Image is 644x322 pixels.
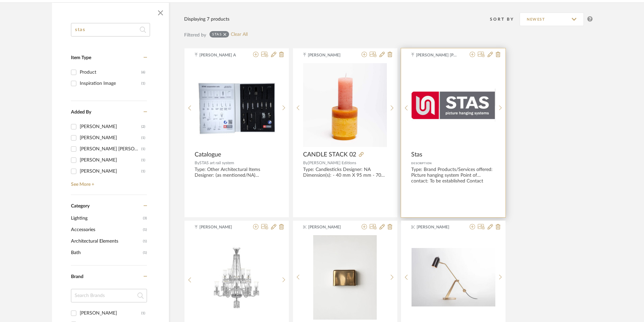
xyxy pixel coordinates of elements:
img: Stas [412,89,495,121]
a: Clear All [231,32,248,38]
span: Item Type [71,55,91,60]
span: Stas [411,151,422,158]
img: STASIS TABLE LAMP [412,248,495,306]
span: (1) [143,247,147,258]
img: CANDLE STACK 02 [303,63,387,147]
div: (1) [141,132,145,143]
span: (1) [143,236,147,247]
button: Close [154,6,167,20]
div: [PERSON_NAME] [80,121,141,132]
div: [PERSON_NAME] [80,132,141,143]
span: Lighting [71,213,141,224]
div: [PERSON_NAME] [80,308,141,319]
div: (1) [141,144,145,154]
span: Architectural Elements [71,236,141,247]
div: (1) [141,78,145,89]
div: (2) [141,121,145,132]
span: [PERSON_NAME] [308,52,350,58]
span: Brand [71,274,83,279]
div: Sort By [490,16,520,23]
div: (6) [141,67,145,78]
div: [PERSON_NAME] [80,155,141,166]
div: Description [411,160,495,167]
span: [PERSON_NAME] [308,224,351,230]
span: Bath [71,247,141,258]
div: [PERSON_NAME] [PERSON_NAME] [80,144,141,154]
div: Type: Brand Products/Services offered: Picture hanging system Point of contact: To be established... [411,167,495,183]
div: (1) [141,308,145,319]
span: [PERSON_NAME] [417,224,459,230]
span: (1) [143,224,147,235]
a: See More + [69,177,147,188]
span: Added By [71,110,91,115]
span: [PERSON_NAME] A [199,52,242,58]
div: Product [80,67,141,78]
span: CANDLE STACK 02 [303,151,356,158]
div: Displaying 7 products [184,16,229,23]
img: Catalogue [195,63,279,147]
input: Search Brands [71,289,147,302]
span: Category [71,203,90,209]
span: Catalogue [195,151,221,158]
div: 0 [195,63,279,147]
span: [PERSON_NAME] [PERSON_NAME] [416,52,459,58]
img: SCAPE - B [313,235,377,320]
span: By [303,161,308,165]
div: Filtered by [184,31,206,39]
div: stas [212,32,222,36]
div: Type: Candlesticks Designer: NA Dimension(s): - 40 mm X 95 mm - 70 mm X 30 mm - 70 mm X 60 mm Mat... [303,167,387,178]
div: Type: Other Architectural Items Designer: (as mentioned/NA) Dimension(s): (as mentioned; list all... [195,167,279,178]
div: [PERSON_NAME] [80,166,141,177]
span: STAS art rail system [199,161,234,165]
div: (1) [141,155,145,166]
div: 0 [195,235,279,320]
div: 0 [303,63,387,147]
span: (3) [143,213,147,224]
span: [PERSON_NAME] Editions [308,161,356,165]
input: Search within 7 results [71,23,150,36]
div: 0 [412,63,495,147]
span: [PERSON_NAME] [199,224,242,230]
img: 18-LIGHT LONG CHANDELIER GOLD RIM APOLLO HURRICANES [195,243,279,312]
span: Accessories [71,224,141,236]
div: Inspiration Image [80,78,141,89]
div: (1) [141,166,145,177]
span: By [195,161,199,165]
